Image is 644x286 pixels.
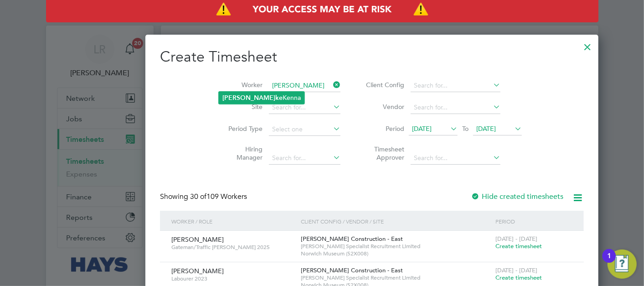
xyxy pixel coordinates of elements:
input: Search for... [269,79,340,92]
span: 30 of [190,192,206,201]
input: Select one [269,123,340,136]
span: [DATE] [412,125,432,133]
span: [PERSON_NAME] Construction - East [301,235,403,243]
label: Hide created timesheets [471,192,564,201]
span: [DATE] [476,125,496,133]
span: Create timesheet [496,274,542,281]
li: Kenna [219,92,304,104]
label: Site [222,103,263,111]
div: 1 [607,256,611,268]
div: Period [494,211,575,232]
label: Hiring Manager [222,145,263,161]
span: [PERSON_NAME] Specialist Recruitment Limited [301,274,491,281]
span: [DATE] - [DATE] [496,266,538,274]
button: Open Resource Center, 1 new notification [608,250,637,279]
label: Worker [222,81,263,89]
label: Period Type [222,125,263,133]
span: [PERSON_NAME] [171,235,224,244]
span: [PERSON_NAME] [171,267,224,275]
input: Search for... [269,152,340,165]
div: Showing [160,192,249,202]
label: Timesheet Approver [363,145,404,161]
span: 109 Workers [190,192,247,201]
label: Client Config [363,81,404,89]
label: Period [363,125,404,133]
div: Client Config / Vendor / Site [299,211,494,232]
span: Create timesheet [496,242,542,250]
span: Labourer 2023 [171,275,294,282]
input: Search for... [269,101,340,114]
span: Norwich Museum (52X008) [301,250,491,257]
input: Search for... [411,101,500,114]
b: ke [275,94,283,102]
h2: Create Timesheet [160,47,584,67]
span: To [459,123,471,135]
b: [PERSON_NAME] [222,94,283,102]
span: Gateman/Traffic [PERSON_NAME] 2025 [171,244,294,251]
span: [PERSON_NAME] Specialist Recruitment Limited [301,243,491,250]
span: [PERSON_NAME] Construction - East [301,266,403,274]
div: Worker / Role [169,211,299,232]
label: Vendor [363,103,404,111]
input: Search for... [411,79,500,92]
input: Search for... [411,152,500,165]
span: [DATE] - [DATE] [496,235,538,243]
